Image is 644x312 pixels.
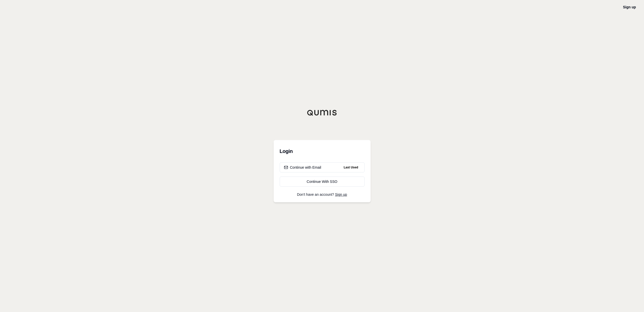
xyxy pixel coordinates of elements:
[280,146,365,156] h3: Login
[307,110,337,116] img: Qumis
[335,192,347,197] a: Sign up
[280,193,365,196] p: Don't have an account?
[284,179,360,184] div: Continue With SSO
[284,165,321,170] div: Continue with Email
[623,5,636,9] a: Sign up
[280,162,365,172] button: Continue with EmailLast Used
[342,164,360,170] span: Last Used
[280,177,365,187] a: Continue With SSO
